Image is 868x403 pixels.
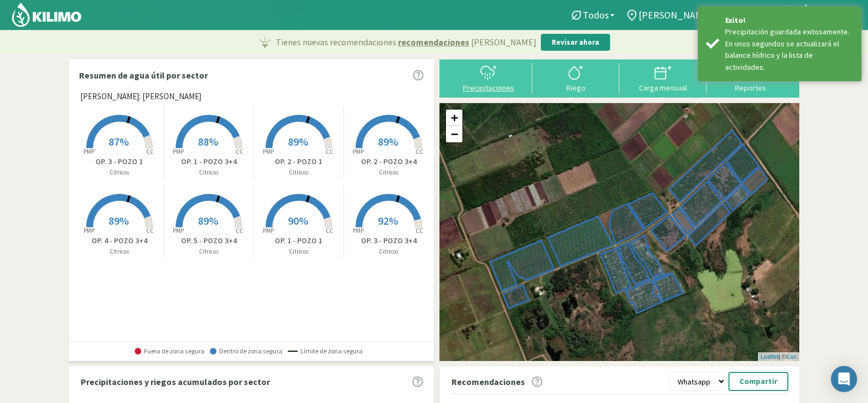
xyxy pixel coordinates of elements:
p: Citricos [75,247,164,256]
p: OP. 3 - POZO 1 [75,156,164,167]
p: OP. 4 - POZO 3+4 [75,235,164,246]
p: OP. 2 - POZO 1 [254,156,343,167]
tspan: PMP [263,227,274,234]
tspan: CC [325,148,333,155]
img: Kilimo [11,2,82,28]
span: recomendaciones [398,35,469,49]
button: Compartir [728,372,788,391]
tspan: PMP [83,227,94,234]
a: Leaflet [761,353,779,360]
p: Compartir [739,375,777,388]
p: OP. 5 - POZO 3+4 [165,235,254,246]
div: Exito! [725,15,853,26]
div: Reportes [710,84,791,92]
a: Zoom in [446,110,462,126]
tspan: CC [325,227,333,234]
p: Citricos [75,168,164,177]
tspan: PMP [263,148,274,155]
button: Riego [532,63,619,92]
p: OP. 2 - POZO 3+4 [344,156,434,167]
div: Precipitaciones [448,84,529,92]
button: Reportes [707,63,794,92]
a: Zoom out [446,126,462,142]
div: | © [758,352,799,362]
p: Tienes nuevas recomendaciones [276,35,537,49]
p: Citricos [165,247,254,256]
p: Citricos [254,168,343,177]
span: [PERSON_NAME]: [PERSON_NAME] [638,9,789,21]
span: 92% [378,214,398,227]
span: 90% [288,214,308,227]
p: Citricos [165,168,254,177]
tspan: CC [146,227,154,234]
span: Fuera de zona segura [135,347,204,355]
tspan: PMP [83,148,94,155]
p: OP. 3 - POZO 3+4 [344,235,434,246]
a: Esri [786,353,797,360]
button: Revisar ahora [541,34,610,51]
p: Recomendaciones [451,375,525,388]
p: Resumen de agua útil por sector [79,69,208,82]
tspan: CC [415,148,423,155]
tspan: PMP [353,148,364,155]
tspan: PMP [173,227,184,234]
span: Todos [583,9,609,21]
span: 89% [108,214,129,227]
div: Precipitación guardada exitosamente. En unos segundos se actualizará el balance hídrico y la list... [725,26,853,73]
div: Riego [535,84,616,92]
span: 89% [198,214,218,227]
p: Citricos [344,168,434,177]
tspan: CC [415,227,423,234]
p: OP. 1 - POZO 3+4 [165,156,254,167]
span: 89% [378,135,398,148]
tspan: PMP [173,148,184,155]
button: Precipitaciones [445,63,532,92]
span: [PERSON_NAME] [471,35,537,49]
span: Dentro de zona segura [210,347,282,355]
tspan: CC [236,148,244,155]
span: 88% [198,135,218,148]
span: Límite de zona segura [288,347,363,355]
div: Carga mensual [623,84,703,92]
span: 87% [108,135,129,148]
button: Carga mensual [619,63,707,92]
p: Precipitaciones y riegos acumulados por sector [81,375,270,388]
p: OP. 1 - POZO 1 [254,235,343,246]
span: 89% [288,135,308,148]
div: Open Intercom Messenger [831,366,857,392]
span: [PERSON_NAME]: [PERSON_NAME] [80,91,201,103]
p: Citricos [254,247,343,256]
tspan: CC [236,227,244,234]
tspan: PMP [353,227,364,234]
p: Revisar ahora [552,37,599,48]
p: Citricos [344,247,434,256]
tspan: CC [146,148,154,155]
